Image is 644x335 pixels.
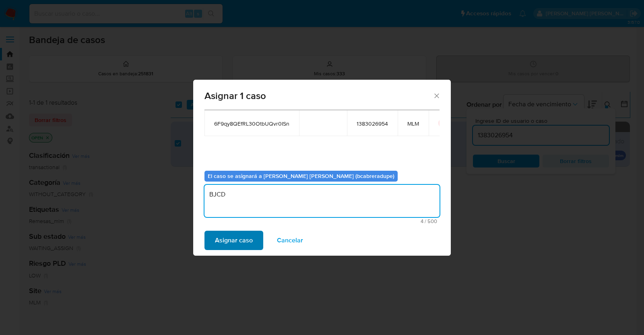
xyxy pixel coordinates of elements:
span: 6F9qy8QEfRL30OtbUQvr0ISn [214,120,289,127]
b: El caso se asignará a [PERSON_NAME] [PERSON_NAME] (bcabreradupe) [208,172,394,180]
span: MLM [407,120,419,127]
button: Asignar caso [204,231,263,250]
span: 1383026954 [357,120,388,127]
button: icon-button [438,118,448,128]
span: Máximo 500 caracteres [207,219,437,224]
span: Cancelar [277,232,303,249]
textarea: BJCD [204,185,440,217]
span: Asignar 1 caso [204,91,433,101]
button: Cancelar [266,231,314,250]
div: assign-modal [193,80,451,256]
span: Asignar caso [215,232,253,249]
button: Cerrar ventana [433,92,440,99]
